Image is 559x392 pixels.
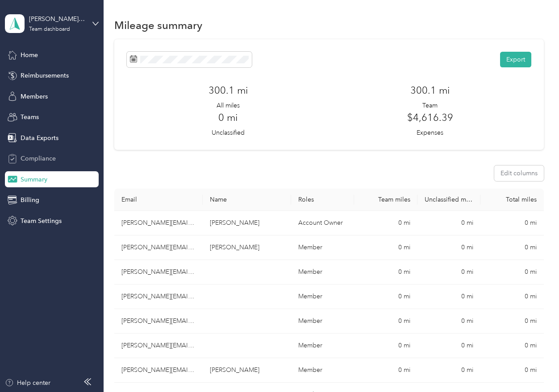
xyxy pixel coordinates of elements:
[417,260,480,285] td: 0 mi
[21,50,38,60] span: Home
[29,27,70,32] div: Team dashboard
[114,309,203,334] td: andrea@adlegalgroup.com
[509,342,559,392] iframe: Everlance-gr Chat Button Frame
[114,334,203,358] td: aguilera@adlegalgroup.com
[417,211,480,235] td: 0 mi
[212,128,245,137] p: Unclassified
[410,83,450,98] h3: 300.1 mi
[217,101,240,110] p: All miles
[291,260,354,285] td: Member
[21,216,62,226] span: Team Settings
[114,21,202,30] h1: Mileage summary
[417,235,480,260] td: 0 mi
[354,260,417,285] td: 0 mi
[407,110,453,125] h3: $4,616.39
[291,211,354,235] td: Account Owner
[21,175,47,184] span: Summary
[480,285,543,309] td: 0 mi
[203,235,291,260] td: Ashley Hernandez
[480,309,543,334] td: 0 mi
[203,189,291,211] th: Name
[21,195,39,205] span: Billing
[291,358,354,383] td: Member
[354,235,417,260] td: 0 mi
[218,110,238,125] h3: 0 mi
[417,334,480,358] td: 0 mi
[21,71,69,80] span: Reimbursements
[209,83,248,98] h3: 300.1 mi
[291,235,354,260] td: Member
[354,211,417,235] td: 0 mi
[480,235,543,260] td: 0 mi
[354,285,417,309] td: 0 mi
[480,334,543,358] td: 0 mi
[480,189,543,211] th: Total miles
[21,92,48,101] span: Members
[417,285,480,309] td: 0 mi
[114,235,203,260] td: ashley@adlegalgroup.com
[203,211,291,235] td: ABIGAIL TORRES
[417,358,480,383] td: 0 mi
[291,285,354,309] td: Member
[494,165,544,181] button: Edit columns
[21,154,56,163] span: Compliance
[480,260,543,285] td: 0 mi
[354,334,417,358] td: 0 mi
[417,189,480,211] th: Unclassified miles
[291,334,354,358] td: Member
[291,309,354,334] td: Member
[114,285,203,309] td: rebecca@adlegalgroup.com
[114,189,203,211] th: Email
[417,128,443,137] p: Expenses
[114,211,203,235] td: abigail@adlegalgroup.com
[354,358,417,383] td: 0 mi
[114,358,203,383] td: maria@adlegalgroup.com
[417,309,480,334] td: 0 mi
[480,358,543,383] td: 0 mi
[480,211,543,235] td: 0 mi
[354,189,417,211] th: Team miles
[29,14,85,24] div: [PERSON_NAME] & [PERSON_NAME], PLLC
[114,260,203,285] td: genevieve@adlegalgroup.com
[21,133,58,143] span: Data Exports
[5,378,50,388] button: Help center
[21,112,39,122] span: Teams
[291,189,354,211] th: Roles
[422,101,438,110] p: Team
[354,309,417,334] td: 0 mi
[500,52,531,67] button: Export
[203,358,291,383] td: Maria Aguirre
